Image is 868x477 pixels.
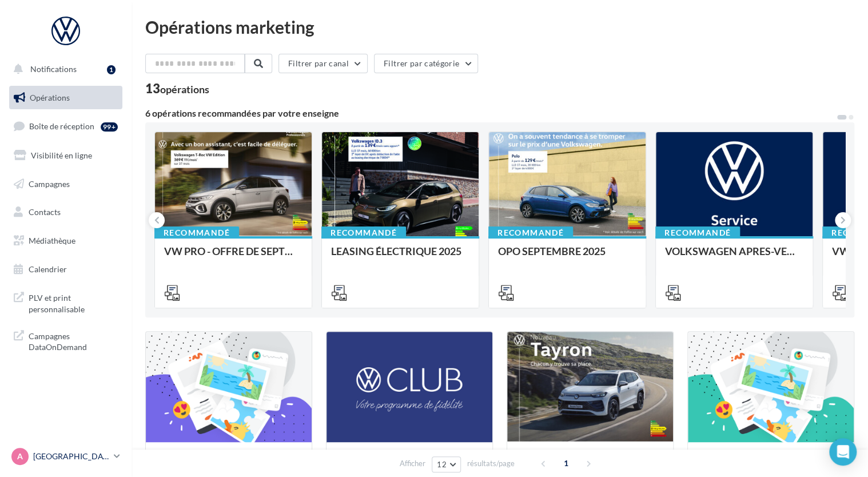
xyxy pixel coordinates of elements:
[665,245,803,268] div: VOLKSWAGEN APRES-VENTE
[107,65,116,74] div: 1
[29,178,70,188] span: Campagnes
[160,84,209,94] div: opérations
[7,144,125,168] a: Visibilité en ligne
[29,290,118,315] span: PLV et print personnalisable
[321,226,406,239] div: Recommandé
[33,451,109,462] p: [GEOGRAPHIC_DATA]
[498,245,636,268] div: OPO SEPTEMBRE 2025
[29,328,118,353] span: Campagnes DataOnDemand
[278,54,368,73] button: Filtrer par canal
[432,456,461,472] button: 12
[7,229,125,253] a: Médiathèque
[374,54,478,73] button: Filtrer par catégorie
[29,264,67,274] span: Calendrier
[7,172,125,196] a: Campagnes
[437,460,447,469] span: 12
[7,57,120,81] button: Notifications 1
[467,458,515,469] span: résultats/page
[9,446,122,467] a: A [GEOGRAPHIC_DATA]
[7,114,125,138] a: Boîte de réception99+
[7,285,125,319] a: PLV et print personnalisable
[29,121,94,131] span: Boîte de réception
[7,200,125,224] a: Contacts
[7,324,125,357] a: Campagnes DataOnDemand
[31,150,92,160] span: Visibilité en ligne
[145,82,209,95] div: 13
[29,207,61,217] span: Contacts
[488,226,573,239] div: Recommandé
[101,122,118,132] div: 99+
[331,245,469,268] div: LEASING ÉLECTRIQUE 2025
[557,454,575,472] span: 1
[30,64,77,74] span: Notifications
[30,93,70,102] span: Opérations
[655,226,740,239] div: Recommandé
[145,109,836,118] div: 6 opérations recommandées par votre enseigne
[7,86,125,110] a: Opérations
[145,18,854,35] div: Opérations marketing
[7,257,125,281] a: Calendrier
[17,451,23,462] span: A
[400,458,425,469] span: Afficher
[29,236,75,245] span: Médiathèque
[164,245,302,268] div: VW PRO - OFFRE DE SEPTEMBRE 25
[154,226,239,239] div: Recommandé
[829,438,857,466] div: Open Intercom Messenger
